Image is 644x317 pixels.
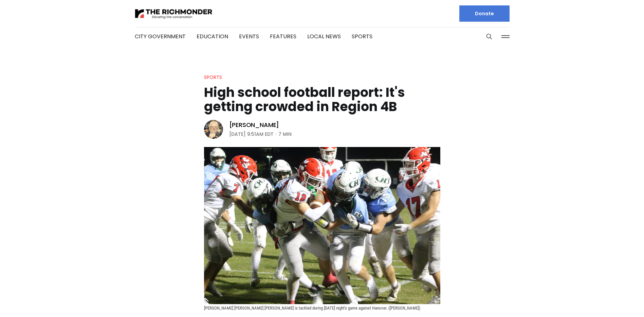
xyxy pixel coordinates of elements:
a: [PERSON_NAME] [229,121,279,129]
a: Education [197,33,228,40]
a: Donate [459,5,510,22]
a: Sports [204,74,222,81]
iframe: portal-trigger [587,284,644,317]
img: The Richmonder [135,8,213,20]
a: Events [239,33,259,40]
time: [DATE] 9:51AM EDT [229,130,274,138]
span: 7 min [278,130,292,138]
img: Rob Witham [204,120,223,139]
button: Search this site [484,31,494,42]
h1: High school football report: It's getting crowded in Region 4B [204,85,440,114]
a: Sports [352,33,372,40]
a: City Government [135,33,186,40]
img: High school football report: It's getting crowded in Region 4B [204,147,440,304]
span: [PERSON_NAME] [PERSON_NAME] [PERSON_NAME] is tackled during [DATE] night's game against Hanover. ... [204,305,420,311]
a: Features [270,33,296,40]
a: Local News [307,33,341,40]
